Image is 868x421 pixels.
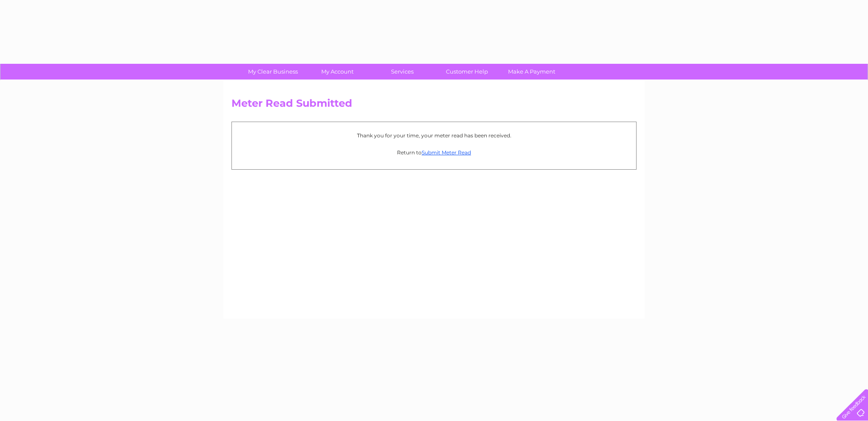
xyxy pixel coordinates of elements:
[236,131,632,139] p: Thank you for your time, your meter read has been received.
[432,64,502,80] a: Customer Help
[231,97,637,114] h2: Meter Read Submitted
[236,148,632,156] p: Return to
[422,149,471,156] a: Submit Meter Read
[367,64,437,80] a: Services
[238,64,308,80] a: My Clear Business
[497,64,567,80] a: Make A Payment
[303,64,373,80] a: My Account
